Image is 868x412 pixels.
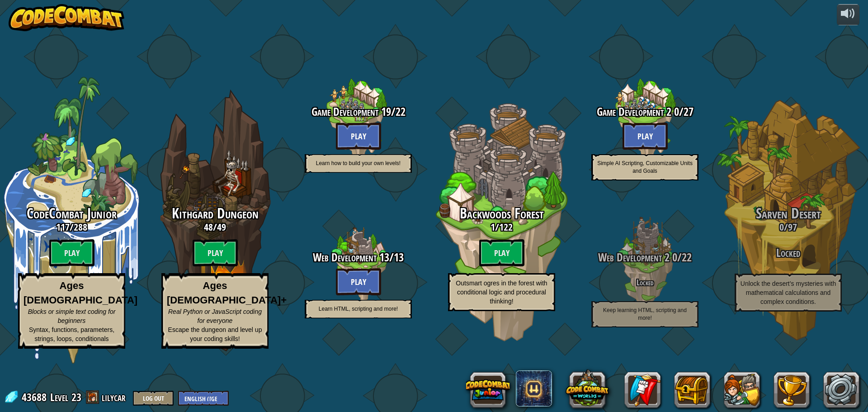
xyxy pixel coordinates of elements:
span: Simple AI Scripting, Customizable Units and Goals [597,160,693,174]
h4: Locked [573,278,717,287]
span: 23 [71,390,81,404]
btn: Play [479,239,524,266]
h3: / [573,251,717,264]
span: Game Development 2 [597,104,671,119]
h3: / [430,222,573,232]
span: 49 [217,220,226,234]
button: Log Out [133,391,174,406]
button: Play [623,123,668,150]
h3: Locked [717,247,860,259]
span: Real Python or JavaScript coding for everyone [168,308,262,324]
span: Sarven Desert [756,204,821,223]
span: Keep learning HTML, scripting and more! [603,307,687,321]
span: 13 [394,250,404,265]
h3: / [143,222,287,232]
div: Complete previous world to unlock [287,48,430,192]
span: Learn how to build your own levels! [316,160,401,166]
span: Level [50,390,68,405]
span: Outsmart ogres in the forest with conditional logic and procedural thinking! [456,279,547,305]
span: Web Development 2 [598,250,670,265]
h3: / [573,106,717,118]
span: Escape the dungeon and level up your coding skills! [168,326,262,342]
div: Complete previous world to unlock [430,77,573,364]
span: 27 [684,104,693,119]
span: 19 [378,104,391,119]
strong: Ages [DEMOGRAPHIC_DATA] [24,280,137,305]
span: Kithgard Dungeon [172,204,259,223]
span: 43688 [22,390,49,404]
span: Syntax, functions, parameters, strings, loops, conditionals [29,326,114,342]
span: 1 [491,220,495,234]
button: Play [336,123,381,150]
span: CodeCombat Junior [27,204,117,223]
span: 0 [671,104,679,119]
span: Unlock the desert’s mysteries with mathematical calculations and complex conditions. [741,280,836,305]
h3: / [287,106,430,118]
h3: / [717,222,860,232]
div: Complete previous world to unlock [573,48,717,192]
span: Web Development [313,250,377,265]
button: Adjust volume [837,4,859,25]
span: Backwoods Forest [460,204,544,223]
strong: Ages [DEMOGRAPHIC_DATA]+ [167,280,287,305]
div: Complete previous world to unlock [143,77,287,364]
btn: Play [49,239,94,266]
span: 22 [396,104,406,119]
span: 122 [499,220,513,234]
span: 0 [779,220,784,234]
img: CodeCombat - Learn how to code by playing a game [9,4,124,31]
span: 0 [670,250,677,265]
span: 288 [74,220,87,234]
btn: Play [193,239,238,266]
span: Learn HTML, scripting and more! [319,306,398,312]
span: 48 [204,220,213,234]
span: Blocks or simple text coding for beginners [28,308,116,324]
h3: / [287,251,430,264]
span: 117 [56,220,70,234]
a: lilycar [102,390,128,404]
button: Play [336,268,381,295]
div: Complete previous world to unlock [287,194,430,337]
span: 22 [682,250,692,265]
span: 13 [377,250,389,265]
span: 97 [788,220,797,234]
span: Game Development [311,104,378,119]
